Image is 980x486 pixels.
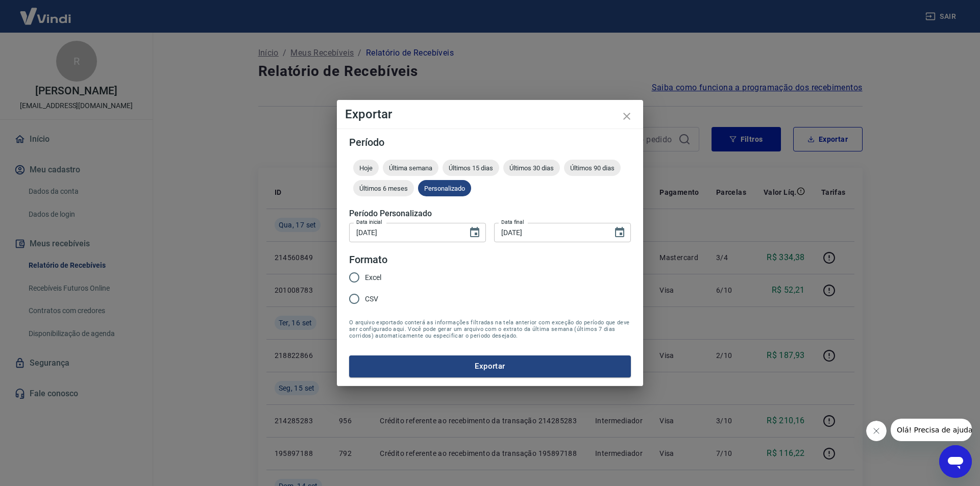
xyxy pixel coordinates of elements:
div: Hoje [353,160,379,176]
span: Últimos 15 dias [443,164,499,172]
div: Últimos 15 dias [443,160,499,176]
input: DD/MM/YYYY [349,223,460,242]
span: O arquivo exportado conterá as informações filtradas na tela anterior com exceção do período que ... [349,319,631,339]
button: close [615,104,639,129]
button: Exportar [349,355,631,377]
span: Última semana [383,164,438,172]
span: Últimos 90 dias [564,164,621,172]
div: Últimos 90 dias [564,160,621,176]
span: CSV [365,294,378,304]
span: Últimos 6 meses [353,185,414,192]
button: Choose date, selected date is 17 de set de 2025 [609,222,630,243]
span: Personalizado [418,185,471,192]
label: Data final [501,218,524,226]
h5: Período Personalizado [349,209,631,219]
button: Choose date, selected date is 12 de set de 2025 [464,222,485,243]
h4: Exportar [345,108,635,120]
h5: Período [349,137,631,147]
span: Olá! Precisa de ajuda? [6,7,86,15]
span: Últimos 30 dias [503,164,560,172]
label: Data inicial [356,218,382,226]
iframe: Mensagem da empresa [891,419,972,441]
div: Últimos 30 dias [503,160,560,176]
iframe: Botão para abrir a janela de mensagens [939,445,972,478]
input: DD/MM/YYYY [494,223,605,242]
span: Hoje [353,164,379,172]
div: Últimos 6 meses [353,180,414,196]
div: Personalizado [418,180,471,196]
iframe: Fechar mensagem [866,421,887,441]
span: Excel [365,272,381,283]
legend: Formato [349,252,387,267]
div: Última semana [383,160,438,176]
